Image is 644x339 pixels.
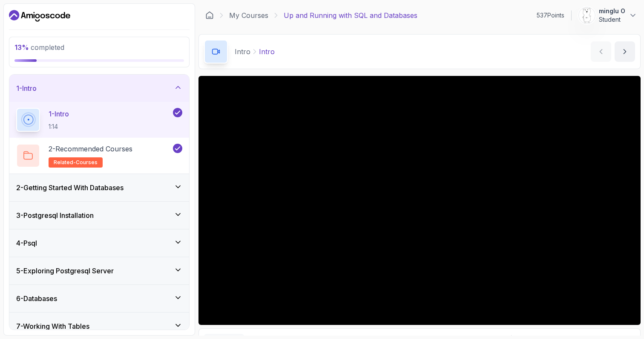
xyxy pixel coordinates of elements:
p: Student [599,15,625,24]
p: 2 - Recommended Courses [49,144,132,154]
a: Dashboard [9,9,70,23]
span: related-courses [54,159,98,166]
button: 2-Recommended Coursesrelated-courses [16,144,182,168]
p: Intro [235,46,250,57]
button: next content [615,41,635,62]
button: 1-Intro1:14 [16,108,182,132]
a: My Courses [229,10,268,20]
a: Dashboard [205,11,214,20]
h3: 1 - Intro [16,83,37,93]
img: user profile image [579,7,595,23]
h3: 7 - Working With Tables [16,321,89,331]
h3: 4 - Psql [16,238,37,248]
button: 1-Intro [9,75,189,102]
p: minglu O [599,7,625,15]
span: completed [14,43,64,52]
button: previous content [591,41,611,62]
p: 537 Points [537,11,564,20]
button: 2-Getting Started With Databases [9,174,189,201]
p: 1:14 [49,122,69,131]
button: 6-Databases [9,285,189,312]
p: 1 - Intro [49,109,69,119]
button: 3-Postgresql Installation [9,202,189,229]
h3: 2 - Getting Started With Databases [16,183,124,193]
button: 4-Psql [9,229,189,257]
button: user profile imageminglu OStudent [578,7,637,24]
p: Intro [259,46,275,57]
h3: 5 - Exploring Postgresql Server [16,266,114,276]
h3: 6 - Databases [16,293,57,304]
span: 13 % [14,43,29,52]
iframe: 1 - Intro [198,76,641,325]
h3: 3 - Postgresql Installation [16,210,94,220]
p: Up and Running with SQL and Databases [284,10,417,20]
button: 5-Exploring Postgresql Server [9,257,189,284]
